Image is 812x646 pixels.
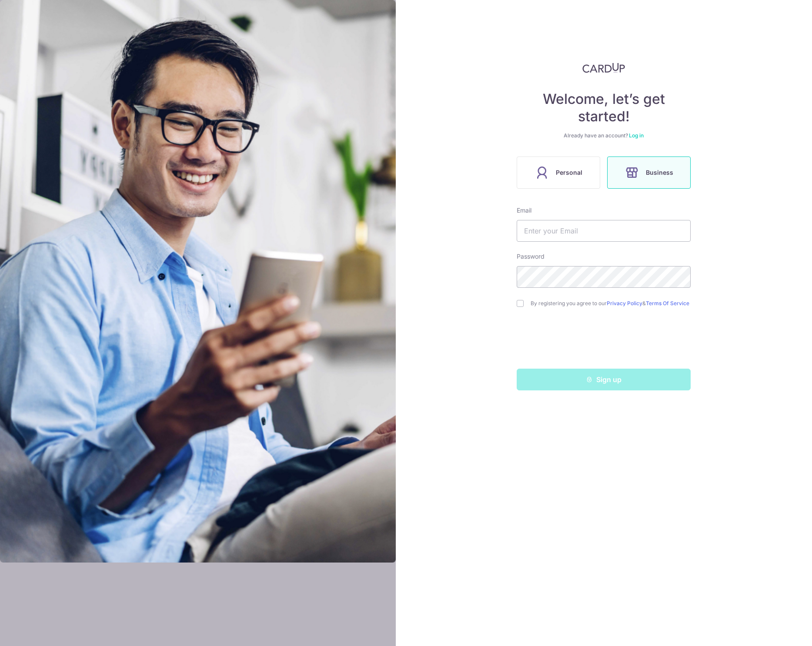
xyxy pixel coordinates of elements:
div: Already have an account? [517,132,691,139]
img: CardUp Logo [582,63,625,73]
a: Business [604,157,694,189]
span: Personal [556,167,582,178]
a: Privacy Policy [607,300,642,306]
a: Terms Of Service [646,300,689,306]
iframe: reCAPTCHA [538,324,670,358]
label: Password [517,252,545,261]
h4: Welcome, let’s get started! [517,90,691,125]
a: Log in [629,132,644,139]
input: Enter your Email [517,220,691,242]
label: Email [517,206,531,215]
a: Personal [513,157,604,189]
label: By registering you agree to our & [531,300,691,307]
span: Business [646,167,673,178]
